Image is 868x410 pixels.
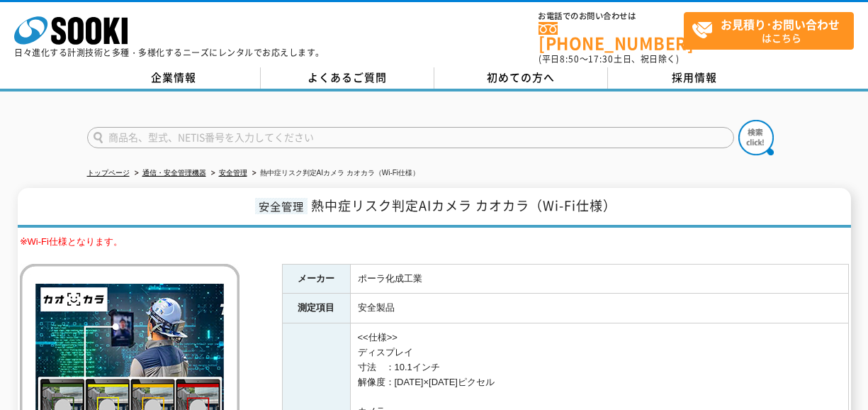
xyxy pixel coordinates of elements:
span: はこちら [692,13,853,48]
span: 17:30 [588,52,614,65]
span: 熱中症リスク判定AIカメラ カオカラ（Wi-Fi仕様） [311,196,616,215]
span: 初めての方へ [487,70,555,85]
input: 商品名、型式、NETIS番号を入力してください [87,127,734,148]
span: 8:50 [560,52,580,65]
p: ※Wi-Fi仕様となります。 [20,235,849,250]
a: 初めての方へ [434,67,608,89]
strong: お見積り･お問い合わせ [721,16,840,33]
a: 安全管理 [219,169,247,177]
p: 日々進化する計測技術と多種・多様化するニーズにレンタルでお応えします。 [14,48,325,57]
span: お電話でのお問い合わせは [539,12,684,21]
a: 採用情報 [608,67,782,89]
a: 通信・安全管理機器 [142,169,206,177]
span: 安全管理 [255,198,308,214]
td: 安全製品 [350,294,848,323]
a: 企業情報 [87,67,261,89]
th: 測定項目 [282,294,350,323]
span: (平日 ～ 土日、祝日除く) [539,52,679,65]
img: btn_search.png [738,120,774,155]
td: ポーラ化成工業 [350,264,848,294]
a: よくあるご質問 [261,67,434,89]
a: お見積り･お問い合わせはこちら [684,12,854,50]
th: メーカー [282,264,350,294]
li: 熱中症リスク判定AIカメラ カオカラ（Wi-Fi仕様） [249,166,420,181]
a: トップページ [87,169,130,177]
a: [PHONE_NUMBER] [539,22,684,51]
